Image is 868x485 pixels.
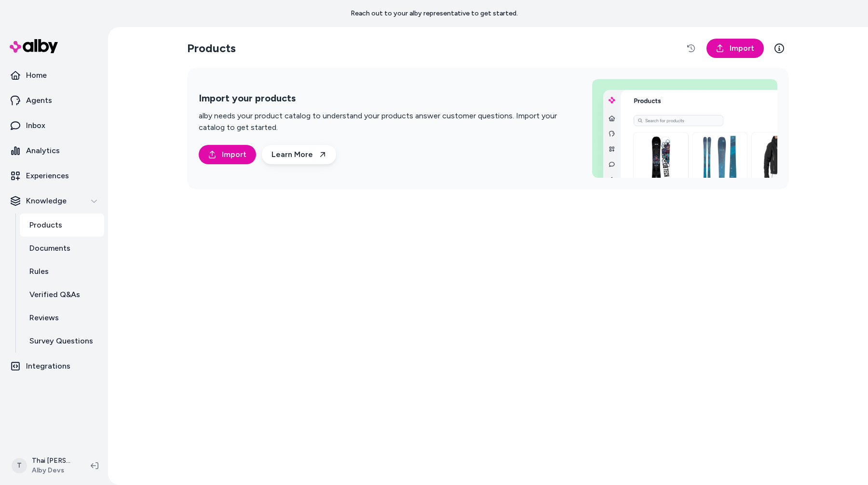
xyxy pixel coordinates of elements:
[20,237,104,260] a: Documents
[29,242,70,254] p: Documents
[4,189,104,213] button: Knowledge
[26,70,47,81] p: Home
[199,110,569,133] p: alby needs your product catalog to understand your products answer customer questions. Import you...
[4,64,104,87] a: Home
[187,41,236,56] h2: Products
[26,360,70,372] p: Integrations
[26,120,45,131] p: Inbox
[199,92,569,104] h2: Import your products
[262,145,336,164] a: Learn More
[29,289,80,300] p: Verified Q&As
[32,456,75,466] p: Thai [PERSON_NAME]
[4,114,104,137] a: Inbox
[26,95,52,106] p: Agents
[29,219,62,231] p: Products
[29,266,49,277] p: Rules
[592,79,777,178] img: Import your products
[26,170,69,182] p: Experiences
[20,306,104,329] a: Reviews
[4,164,104,187] a: Experiences
[20,283,104,306] a: Verified Q&As
[29,312,59,324] p: Reviews
[12,458,27,473] span: T
[351,9,518,18] p: Reach out to your alby representative to get started.
[222,149,246,160] span: Import
[26,195,67,207] p: Knowledge
[706,39,764,58] a: Import
[730,43,754,54] span: Import
[4,139,104,162] a: Analytics
[20,329,104,353] a: Survey Questions
[20,260,104,283] a: Rules
[4,89,104,112] a: Agents
[20,214,104,237] a: Products
[32,466,75,475] span: Alby Devs
[10,39,58,53] img: alby Logo
[199,145,256,164] a: Import
[29,335,93,347] p: Survey Questions
[26,145,60,157] p: Analytics
[4,355,104,378] a: Integrations
[6,450,83,481] button: TThai [PERSON_NAME]Alby Devs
